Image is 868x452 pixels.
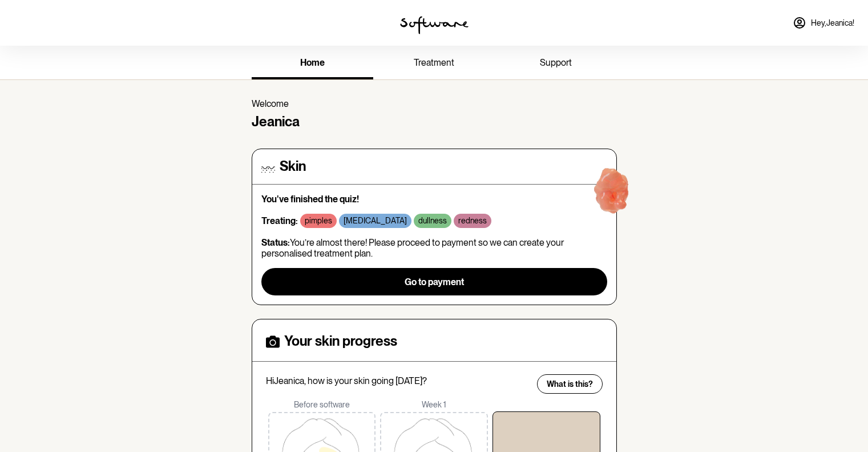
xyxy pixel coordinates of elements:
[300,57,325,68] span: home
[266,400,378,410] p: Before software
[405,277,464,287] span: Go to payment
[418,216,447,226] p: dullness
[378,400,490,410] p: Week 1
[344,216,407,226] p: [MEDICAL_DATA]
[252,114,617,130] h4: Jeanica
[252,48,373,79] a: home
[261,237,607,259] p: You’re almost there! Please proceed to payment so we can create your personalised treatment plan.
[373,48,495,79] a: treatment
[811,18,854,28] span: Hey, Jeanica !
[261,268,607,295] button: Go to payment
[280,158,306,175] h4: Skin
[266,375,530,386] p: Hi Jeanica , how is your skin going [DATE]?
[576,158,649,231] img: red-blob.ee797e6f29be6228169e.gif
[400,16,469,34] img: software logo
[540,57,572,68] span: support
[305,216,332,226] p: pimples
[261,215,298,226] strong: Treating:
[261,237,290,248] strong: Status:
[414,57,454,68] span: treatment
[537,374,603,394] button: What is this?
[284,333,397,350] h4: Your skin progress
[252,98,617,109] p: Welcome
[458,216,487,226] p: redness
[786,9,861,37] a: Hey,Jeanica!
[495,48,616,79] a: support
[261,194,607,205] p: You've finished the quiz!
[547,379,593,389] span: What is this?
